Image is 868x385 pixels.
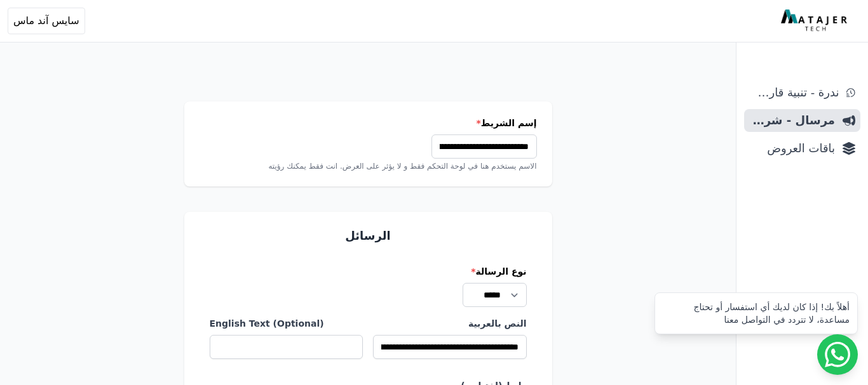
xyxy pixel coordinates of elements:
[13,13,79,29] span: سايس آند ماس
[373,317,527,330] label: النص بالعربية
[210,317,363,330] label: English Text (Optional)
[749,112,835,129] span: مرسال - شريط دعاية
[749,84,839,101] span: ندرة - تنبية قارب علي النفاذ
[200,227,537,245] h3: الرسائل
[210,265,527,278] label: نوع الرسالة
[781,10,850,32] img: MatajerTech Logo
[663,301,850,326] div: أهلاً بك! إذا كان لديك أي استفسار أو تحتاج مساعدة، لا تتردد في التواصل معنا
[8,8,85,34] button: سايس آند ماس
[200,117,537,129] label: إسم الشريط
[749,140,835,157] span: باقات العروض
[200,161,537,171] div: الاسم يستخدم هنا في لوحة التحكم فقط و لا يؤثر على العرض. انت فقط يمكنك رؤيته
